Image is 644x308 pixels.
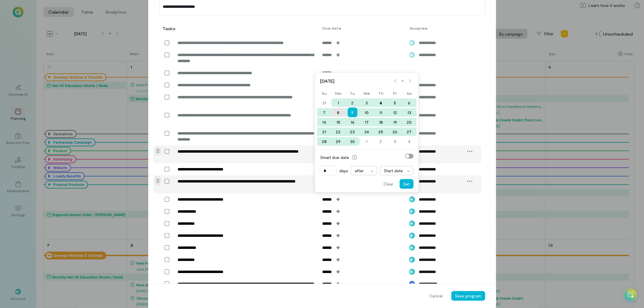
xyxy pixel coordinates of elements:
div: Choose Monday, September 15th, 2025 [331,118,345,126]
div: Choose Saturday, September 27th, 2025 [402,128,416,136]
div: Choose Tuesday, September 23rd, 2025 [345,128,360,136]
div: Choose Wednesday, October 1st, 2025 [360,137,374,146]
div: Assignee [406,26,463,30]
div: 14 [317,118,331,126]
div: Choose Wednesday, September 17th, 2025 [360,118,374,126]
div: 21 [317,128,331,136]
div: 24 [360,128,374,136]
div: Choose Tuesday, September 16th, 2025 [345,118,360,126]
div: Choose Thursday, September 4th, 2025 [374,99,388,107]
div: 27 [402,128,416,136]
div: month 2025-09 [317,98,417,146]
div: Choose Saturday, September 13th, 2025 [402,108,416,117]
div: 3 [388,137,402,146]
button: Set [400,179,414,189]
div: 22 [331,128,345,136]
div: 4 [374,99,388,107]
span: Cancel [430,293,443,299]
div: 3 [360,99,374,107]
div: Choose Friday, September 12th, 2025 [388,108,402,117]
div: Tasks [163,26,174,32]
div: Choose Thursday, September 18th, 2025 [374,118,388,126]
div: Choose Thursday, September 11th, 2025 [374,108,388,117]
div: 29 [331,137,345,146]
div: 16 [345,118,360,126]
div: 8 [331,108,345,117]
div: We [360,89,374,97]
div: Choose Saturday, September 6th, 2025 [402,99,416,107]
div: Smart due date [320,154,349,160]
div: 30 [345,137,360,146]
div: 1 [331,99,345,107]
div: Choose Friday, October 3rd, 2025 [388,137,402,146]
span: days [339,168,348,174]
div: 4 [402,137,416,146]
div: Fr [388,89,402,97]
div: Choose Monday, September 22nd, 2025 [331,128,345,136]
button: Smart due date [350,153,360,162]
div: Choose Friday, September 19th, 2025 [388,118,402,126]
div: Choose Tuesday, September 9th, 2025 [345,108,360,117]
div: 26 [388,128,402,136]
div: 10 [360,108,374,117]
div: Choose Monday, September 8th, 2025 [331,108,345,117]
div: Choose Wednesday, September 24th, 2025 [360,128,374,136]
div: Choose Wednesday, September 3rd, 2025 [360,99,374,107]
div: 11 [374,108,388,117]
div: Choose Saturday, September 20th, 2025 [402,118,416,126]
div: Su [317,89,331,97]
div: 20 [402,118,416,126]
div: 5 [388,99,402,107]
span: [DATE] [320,78,392,84]
div: Due date [319,26,406,30]
div: Choose Monday, September 29th, 2025 [331,137,345,146]
div: Choose Friday, September 26th, 2025 [388,128,402,136]
span: Clear [384,181,394,187]
div: 13 [402,108,416,117]
div: 28 [317,137,331,146]
div: 2 [374,137,388,146]
div: 25 [374,128,388,136]
div: Choose Sunday, August 31st, 2025 [317,99,331,107]
span: Save program [455,293,482,298]
div: 23 [345,128,360,136]
div: Choose Wednesday, September 10th, 2025 [360,108,374,117]
div: 2 [345,99,360,107]
div: 15 [331,118,345,126]
div: 17 [360,118,374,126]
div: 6 [402,99,416,107]
div: Choose Saturday, October 4th, 2025 [402,137,416,146]
div: 1 [360,137,374,146]
div: Choose Tuesday, September 2nd, 2025 [345,99,360,107]
button: Save program [451,291,485,301]
div: 31 [317,99,331,107]
div: Sa [402,89,416,97]
div: Choose Sunday, September 14th, 2025 [317,118,331,126]
div: Choose Thursday, September 25th, 2025 [374,128,388,136]
div: Choose Monday, September 1st, 2025 [331,99,345,107]
div: Choose Sunday, September 21st, 2025 [317,128,331,136]
div: 9 [348,108,357,117]
div: Choose Friday, September 5th, 2025 [388,99,402,107]
div: 12 [388,108,402,117]
div: Choose Sunday, September 28th, 2025 [317,137,331,146]
div: 19 [388,118,402,126]
div: Choose Tuesday, September 30th, 2025 [345,137,360,146]
div: Choose Thursday, October 2nd, 2025 [374,137,388,146]
div: 7 [317,108,331,117]
div: Mo [331,89,345,97]
span: Start date [384,168,405,174]
div: Choose Sunday, September 7th, 2025 [317,108,331,117]
div: 18 [374,118,388,126]
div: Tu [345,89,360,97]
div: Th [374,89,388,97]
span: after [355,168,369,174]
